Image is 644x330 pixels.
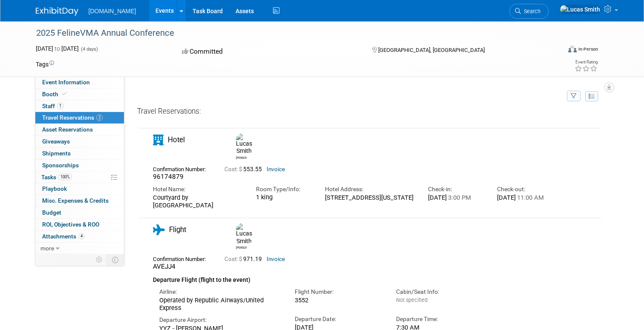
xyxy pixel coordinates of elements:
[256,194,312,201] div: 1 king
[497,185,553,193] div: Check-out:
[35,172,124,183] a: Tasks100%
[236,245,247,250] div: Lucas Smith
[224,166,243,172] span: Cost: $
[256,185,312,193] div: Room Type/Info:
[295,296,384,304] div: 3552
[168,135,185,144] span: Hotel
[35,207,124,218] a: Budget
[236,155,247,160] div: Lucas Smith
[396,288,485,296] div: Cabin/Seat Info:
[78,233,85,239] span: 4
[295,315,384,323] div: Departure Date:
[137,106,602,120] div: Travel Reservations:
[179,44,358,59] div: Committed
[35,160,124,171] a: Sponsorships
[62,92,66,96] i: Booth reservation complete
[295,288,384,296] div: Flight Number:
[159,316,282,324] div: Departure Airport:
[53,45,61,52] span: to
[396,297,428,303] span: Not specified
[35,112,124,123] a: Travel Reservations2
[515,44,598,57] div: Event Format
[42,103,63,109] span: Staff
[428,194,484,201] div: [DATE]
[153,135,164,145] i: Hotel
[159,288,282,296] div: Airline:
[153,271,553,285] div: Departure Flight (flight to the event)
[36,60,54,69] td: Tags
[106,254,124,265] td: Toggle Event Tabs
[42,150,71,157] span: Shipments
[92,254,107,265] td: Personalize Event Tab Strip
[40,245,54,252] span: more
[234,133,249,160] div: Lucas Smith
[509,4,549,19] a: Search
[42,91,68,98] span: Booth
[42,126,93,133] span: Asset Reservations
[267,166,285,172] a: Invoice
[521,8,540,14] span: Search
[42,162,79,169] span: Sponsorships
[35,89,124,100] a: Booth
[396,315,485,323] div: Departure Time:
[96,115,103,121] span: 2
[80,46,98,52] span: (4 days)
[35,231,124,242] a: Attachments4
[378,47,485,53] span: [GEOGRAPHIC_DATA], [GEOGRAPHIC_DATA]
[35,219,124,230] a: ROI, Objectives & ROO
[267,256,285,262] a: Invoice
[36,7,78,16] img: ExhibitDay
[578,46,598,52] div: In-Person
[153,194,243,209] div: Courtyard by [GEOGRAPHIC_DATA]
[42,221,99,228] span: ROI, Objectives & ROO
[42,233,85,240] span: Attachments
[35,148,124,159] a: Shipments
[153,164,212,173] div: Confirmation Number:
[35,195,124,207] a: Misc. Expenses & Credits
[224,256,243,262] span: Cost: $
[35,77,124,88] a: Event Information
[35,183,124,195] a: Playbook
[224,166,265,172] span: 553.55
[153,185,243,193] div: Hotel Name:
[516,194,544,201] span: 11:00 AM
[35,100,124,112] a: Staff1
[57,103,63,109] span: 1
[89,8,136,14] span: [DOMAIN_NAME]
[325,185,415,193] div: Hotel Address:
[153,263,175,270] span: AVEJJ4
[33,26,550,41] div: 2025 FelineVMA Annual Conference
[42,185,67,192] span: Playbook
[153,224,165,235] i: Flight
[42,79,90,86] span: Event Information
[568,46,577,52] img: Format-Inperson.png
[234,223,249,250] div: Lucas Smith
[153,253,212,263] div: Confirmation Number:
[42,209,61,216] span: Budget
[224,256,265,262] span: 971.19
[159,296,282,312] div: Operated by Republic Airways/United Express
[575,60,598,64] div: Event Rating
[571,94,577,99] i: Filter by Traveler
[497,194,553,201] div: [DATE]
[236,133,252,155] img: Lucas Smith
[325,194,415,201] div: [STREET_ADDRESS][US_STATE]
[236,223,252,245] img: Lucas Smith
[42,138,70,145] span: Giveaways
[169,225,186,234] span: Flight
[36,45,79,52] span: [DATE] [DATE]
[35,136,124,147] a: Giveaways
[42,197,109,204] span: Misc. Expenses & Credits
[42,114,103,121] span: Travel Reservations
[58,174,72,180] span: 100%
[447,194,471,201] span: 3:00 PM
[560,5,601,14] img: Lucas Smith
[35,243,124,254] a: more
[428,185,484,193] div: Check-in:
[41,174,72,181] span: Tasks
[35,124,124,135] a: Asset Reservations
[153,173,184,181] span: 96174879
